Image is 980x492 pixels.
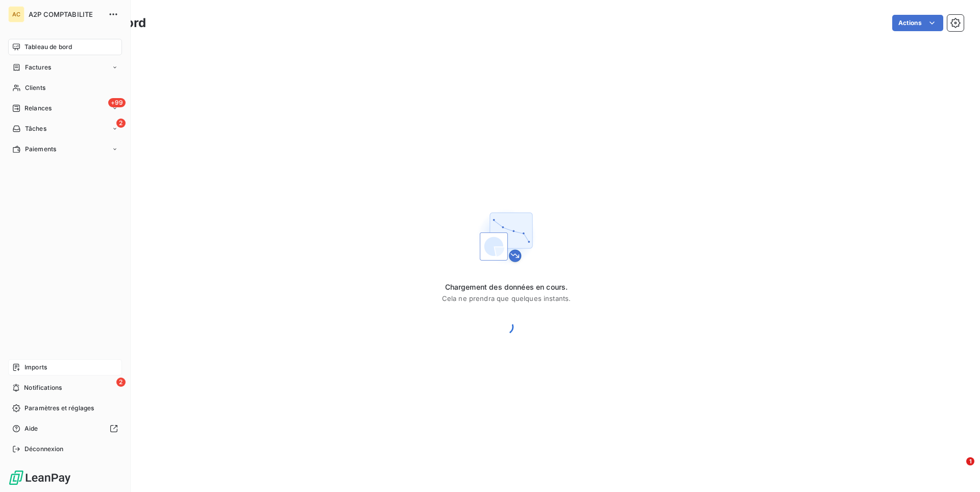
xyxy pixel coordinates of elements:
iframe: Intercom live chat [945,457,970,482]
span: Paramètres et réglages [24,404,94,413]
div: AC [8,6,24,22]
span: Tableau de bord [24,42,72,52]
span: Aide [24,424,38,433]
span: Relances [24,104,52,113]
span: Factures [25,63,51,72]
span: Clients [25,83,45,92]
span: A2P COMPTABILITE [29,10,102,18]
button: Actions [892,15,943,31]
span: 2 [116,378,126,387]
span: +99 [108,98,126,107]
span: Tâches [25,124,46,133]
span: Déconnexion [24,444,64,454]
span: Paiements [25,145,56,154]
span: 1 [966,457,974,465]
span: Imports [24,363,47,372]
span: 2 [116,119,126,128]
span: Notifications [24,383,62,392]
span: Chargement des données en cours. [442,282,571,292]
img: First time [474,204,539,270]
a: Aide [8,420,122,437]
img: Logo LeanPay [8,470,71,486]
span: Cela ne prendra que quelques instants. [442,294,571,302]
